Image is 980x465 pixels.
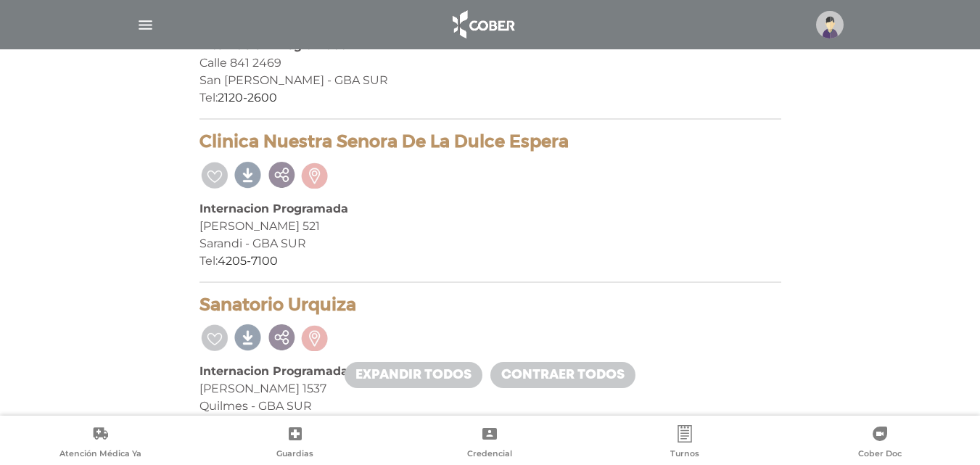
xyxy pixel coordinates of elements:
div: Sarandi - GBA SUR [199,235,781,252]
img: Cober_menu-lines-white.svg [136,16,155,34]
h4: Sanatorio Urquiza [199,295,781,316]
a: 2120-2600 [218,91,277,104]
a: Credencial [392,425,588,462]
a: 4205-7100 [218,254,278,268]
div: Tel: [199,252,781,270]
a: Atención Médica Ya [3,425,198,462]
span: Atención Médica Ya [59,448,141,461]
a: Guardias [198,425,393,462]
b: Internacion Programada [199,202,348,215]
a: Cober Doc [782,425,977,462]
div: Calle 841 2469 [199,54,781,72]
span: Cober Doc [858,448,902,461]
img: logo_cober_home-white.png [445,7,521,42]
div: [PERSON_NAME] 1537 [199,380,781,398]
a: Expandir todos [345,362,482,388]
a: Turnos [588,425,783,462]
span: Guardias [276,448,313,461]
img: profile-placeholder.svg [816,11,844,38]
span: Credencial [467,448,512,461]
div: Quilmes - GBA SUR [199,398,781,415]
div: [PERSON_NAME] 521 [199,218,781,235]
div: San [PERSON_NAME] - GBA SUR [199,72,781,89]
div: Tel: [199,89,781,107]
b: Internacion Programada [199,364,348,378]
b: Internacion Programada [199,38,348,52]
h4: Clinica Nuestra Senora De La Dulce Espera [199,131,781,152]
span: Turnos [670,448,699,461]
a: Contraer todos [490,362,635,388]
